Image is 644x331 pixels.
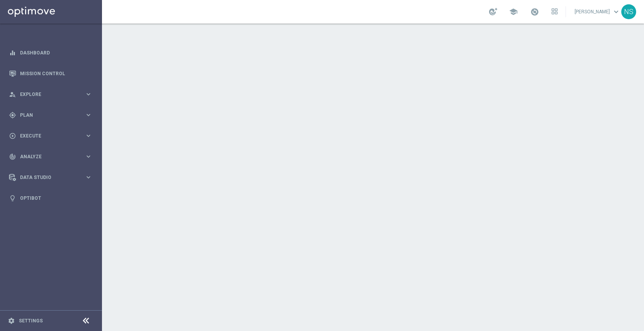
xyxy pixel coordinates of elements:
i: equalizer [9,49,16,56]
span: Data Studio [20,175,85,180]
i: keyboard_arrow_right [85,174,92,181]
button: Data Studio keyboard_arrow_right [9,174,93,181]
button: gps_fixed Plan keyboard_arrow_right [9,112,93,118]
span: Explore [20,92,85,97]
a: [PERSON_NAME]keyboard_arrow_down [574,6,621,18]
i: settings [8,317,15,324]
a: Settings [19,318,43,323]
div: Mission Control [9,63,92,84]
button: track_changes Analyze keyboard_arrow_right [9,154,93,160]
i: play_circle_outline [9,132,16,139]
div: Data Studio [9,174,85,181]
span: Analyze [20,154,85,159]
div: Dashboard [9,42,92,63]
button: person_search Explore keyboard_arrow_right [9,91,93,98]
a: Mission Control [20,63,92,84]
span: Plan [20,113,85,118]
div: Analyze [9,153,85,160]
span: Execute [20,134,85,138]
div: Optibot [9,188,92,208]
i: keyboard_arrow_right [85,90,92,98]
div: Explore [9,91,85,98]
span: keyboard_arrow_down [612,7,620,16]
button: equalizer Dashboard [9,50,93,56]
i: person_search [9,91,16,98]
i: keyboard_arrow_right [85,132,92,139]
i: keyboard_arrow_right [85,111,92,119]
button: lightbulb Optibot [9,195,93,201]
div: Execute [9,132,85,139]
a: Dashboard [20,42,92,63]
span: school [509,7,518,16]
i: track_changes [9,153,16,160]
a: Optibot [20,188,92,208]
div: Plan [9,112,85,119]
div: NS [621,4,636,19]
i: gps_fixed [9,112,16,119]
i: lightbulb [9,195,16,202]
i: keyboard_arrow_right [85,153,92,160]
button: play_circle_outline Execute keyboard_arrow_right [9,133,93,139]
button: Mission Control [9,71,93,77]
